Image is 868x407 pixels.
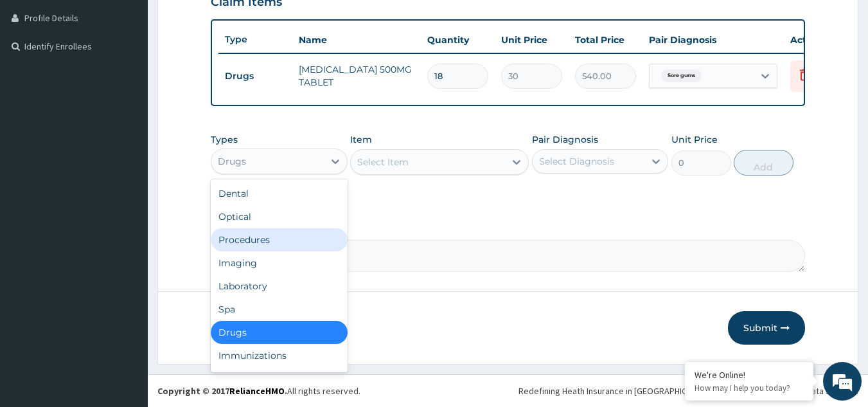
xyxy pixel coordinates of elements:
img: d_794563401_company_1708531726252_794563401 [24,64,52,96]
div: We're Online! [695,369,804,381]
div: Drugs [218,155,246,168]
div: Redefining Heath Insurance in [GEOGRAPHIC_DATA] using Telemedicine and Data Science! [518,384,858,397]
div: Select Item [357,156,409,168]
p: How may I help you today? [695,383,804,393]
div: Immunizations [211,344,348,367]
label: Unit Price [671,133,718,146]
div: Drugs [211,321,348,344]
label: Item [350,133,372,146]
th: Unit Price [495,27,569,53]
th: Pair Diagnosis [642,27,784,53]
th: Quantity [421,27,495,53]
div: Procedures [211,228,348,251]
th: Type [218,28,292,51]
span: We're online! [75,122,177,251]
div: Imaging [211,251,348,275]
th: Name [292,27,421,53]
button: Submit [728,311,805,345]
div: Chat with us now [67,72,216,89]
label: Types [211,134,238,145]
label: Comment [211,222,806,233]
div: Laboratory [211,275,348,298]
textarea: Type your message and hit 'Enter' [6,271,245,316]
th: Total Price [569,27,642,53]
button: Add [734,150,793,176]
div: Optical [211,205,348,228]
div: Minimize live chat window [211,6,242,37]
td: [MEDICAL_DATA] 500MG TABLET [292,57,421,95]
label: Pair Diagnosis [532,133,598,146]
div: Spa [211,298,348,321]
footer: All rights reserved. [148,374,868,407]
td: Drugs [218,64,292,88]
th: Actions [784,27,848,53]
strong: Copyright © 2017 . [157,385,287,397]
div: Select Diagnosis [539,155,614,168]
a: RelianceHMO [229,385,285,397]
span: Sore gums [661,69,702,82]
div: Others [211,367,348,390]
div: Dental [211,182,348,205]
